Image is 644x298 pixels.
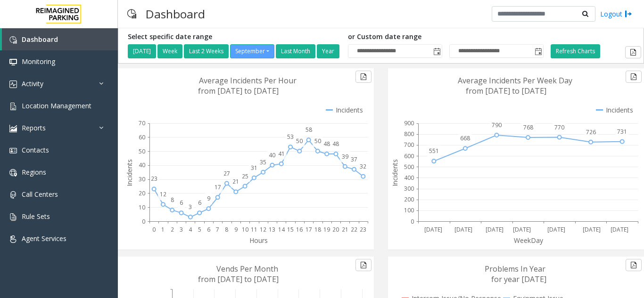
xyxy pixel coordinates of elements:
text: [DATE] [424,226,442,234]
span: Contacts [22,145,49,154]
span: Agent Services [22,234,66,243]
text: Incidents [390,159,399,186]
text: 0 [152,226,156,234]
text: [DATE] [486,226,504,234]
text: 768 [523,123,533,131]
span: Call Centers [22,190,58,199]
button: Export to pdf [626,71,642,83]
text: 25 [242,172,248,180]
text: Average Incidents Per Week Day [458,75,572,86]
text: from [DATE] to [DATE] [198,274,279,284]
text: 23 [360,226,366,234]
text: [DATE] [611,226,628,234]
text: 48 [323,140,330,148]
text: 21 [342,226,348,234]
text: 400 [404,174,414,182]
span: Rule Sets [22,212,50,221]
text: 2 [171,226,174,234]
h5: or Custom date range [348,33,544,41]
text: Incidents [125,159,134,186]
button: [DATE] [128,44,156,58]
text: [DATE] [547,226,565,234]
a: Logout [600,9,632,19]
text: 40 [269,151,275,159]
img: pageIcon [127,2,136,25]
text: 800 [404,130,414,138]
text: [DATE] [583,226,601,234]
text: 16 [296,226,303,234]
text: 900 [404,119,414,127]
button: Last Month [276,44,315,58]
h3: Dashboard [141,2,210,25]
text: 12 [260,226,266,234]
button: Export to pdf [355,71,372,83]
text: from [DATE] to [DATE] [198,86,279,96]
text: 48 [332,140,339,148]
text: 1 [161,226,165,234]
text: 6 [180,199,183,207]
text: 300 [404,185,414,193]
text: 14 [278,226,285,234]
text: 23 [151,175,157,183]
text: 58 [305,126,312,134]
img: 'icon' [9,147,17,154]
text: 500 [404,163,414,171]
text: 17 [305,226,312,234]
button: Export to pdf [355,259,372,271]
img: 'icon' [9,191,17,199]
h5: Select specific date range [128,33,341,41]
text: 30 [139,175,145,183]
span: Activity [22,79,43,88]
text: 10 [242,226,248,234]
text: 41 [278,150,285,158]
button: Export to pdf [625,46,641,58]
span: Monitoring [22,57,55,66]
button: Export to pdf [626,259,642,271]
span: Location Management [22,101,91,110]
text: 6 [207,226,210,234]
span: Toggle popup [533,45,543,58]
img: 'icon' [9,169,17,177]
text: 770 [554,123,564,131]
text: 31 [251,164,257,172]
text: 726 [586,128,596,136]
button: Last 2 Weeks [184,44,229,58]
text: 4 [189,226,192,234]
a: Dashboard [2,28,118,50]
text: 11 [251,226,257,234]
text: [DATE] [454,226,472,234]
text: 60 [139,133,145,141]
text: 70 [139,119,145,127]
button: Year [317,44,339,58]
text: 8 [171,196,174,204]
text: 200 [404,195,414,203]
text: 53 [287,133,294,141]
text: 35 [260,158,266,166]
text: 3 [180,226,183,234]
text: 7 [216,226,219,234]
text: 600 [404,152,414,160]
text: 6 [198,199,201,207]
text: 20 [139,189,145,197]
text: 9 [234,226,238,234]
text: 12 [160,190,166,198]
text: 22 [351,226,357,234]
text: 19 [323,226,330,234]
text: from [DATE] to [DATE] [466,86,546,96]
text: 3 [189,203,192,211]
text: 8 [225,226,228,234]
text: 37 [351,155,357,163]
text: 20 [332,226,339,234]
span: Reports [22,123,46,132]
text: 50 [139,147,145,155]
text: 50 [296,137,303,145]
text: 9 [207,194,210,202]
text: 10 [139,203,145,211]
text: 39 [342,153,348,161]
text: WeekDay [514,236,544,245]
text: 50 [314,137,321,145]
text: 700 [404,141,414,149]
img: logout [625,9,632,19]
text: Vends Per Month [216,264,278,274]
img: 'icon' [9,58,17,66]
